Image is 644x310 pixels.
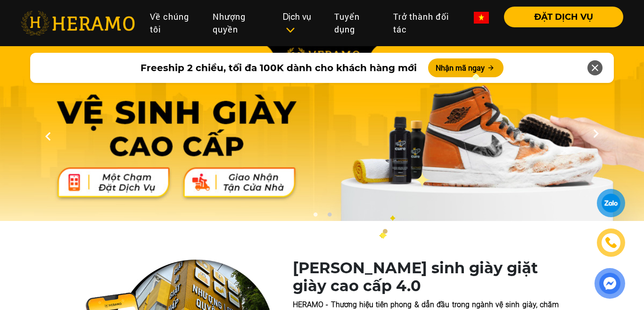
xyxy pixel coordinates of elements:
div: Dịch vụ [283,10,319,36]
a: phone-icon [598,230,624,255]
img: phone-icon [605,237,617,248]
button: Nhận mã ngay [428,58,504,77]
h1: [PERSON_NAME] sinh giày giặt giày cao cấp 4.0 [293,259,559,295]
a: Trở thành đối tác [386,7,466,40]
button: 1 [310,212,320,221]
img: vn-flag.png [474,12,489,24]
button: 2 [324,212,334,221]
span: Freeship 2 chiều, tối đa 100K dành cho khách hàng mới [140,61,417,75]
img: heramo-logo.png [21,11,135,35]
a: ĐẶT DỊCH VỤ [496,13,623,21]
a: Về chúng tôi [142,7,205,40]
a: Tuyển dụng [327,7,386,40]
img: subToggleIcon [285,25,295,35]
a: Nhượng quyền [205,7,275,40]
button: ĐẶT DỊCH VỤ [504,7,623,27]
